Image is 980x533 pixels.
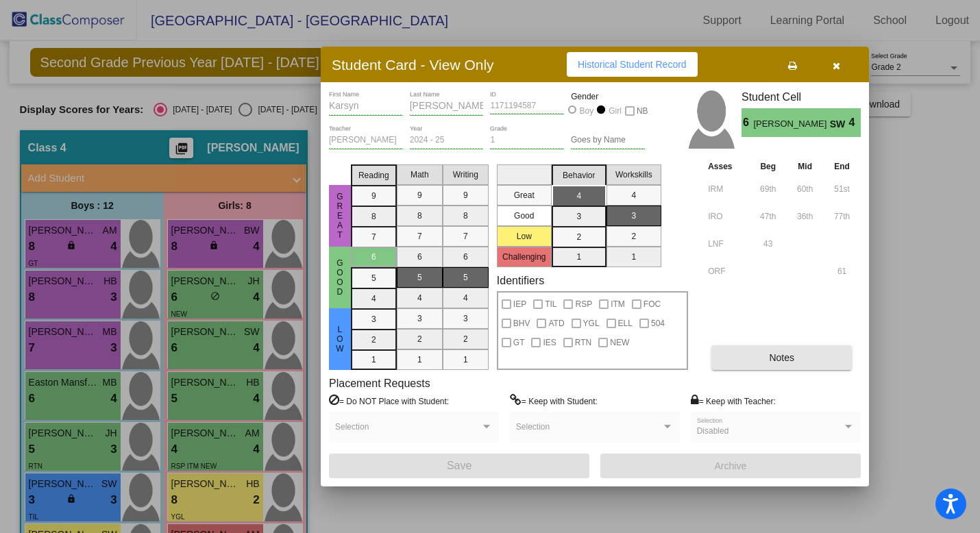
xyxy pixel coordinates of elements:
button: Historical Student Record [567,52,698,77]
span: NB [637,103,648,119]
span: Low [334,325,346,354]
span: IES [543,334,556,351]
th: End [823,159,861,174]
span: FOC [644,296,661,312]
span: Disabled [697,426,729,436]
span: NEW [610,334,629,351]
span: Historical Student Record [578,59,687,70]
mat-label: Gender [571,90,645,103]
div: Boy [579,105,594,117]
input: grade [490,136,564,145]
span: ATD [548,315,564,332]
span: Save [447,460,471,471]
th: Asses [705,159,749,174]
span: TIL [545,296,556,312]
span: ELL [618,315,633,332]
th: Mid [787,159,823,174]
input: teacher [329,136,403,145]
input: year [410,136,484,145]
label: = Do NOT Place with Student: [329,394,449,408]
span: SW [830,117,849,132]
th: Beg [749,159,787,174]
span: 6 [742,114,753,131]
span: IEP [513,296,526,312]
span: Archive [715,460,747,471]
input: Enter ID [490,101,564,111]
input: assessment [708,206,746,227]
button: Save [329,454,589,478]
div: Girl [608,105,622,117]
input: assessment [708,234,746,254]
label: = Keep with Teacher: [691,394,776,408]
button: Archive [600,454,861,478]
input: goes by name [571,136,645,145]
span: RTN [575,334,591,351]
input: assessment [708,261,746,282]
span: BHV [513,315,530,332]
span: Good [334,258,346,297]
span: YGL [583,315,600,332]
span: Notes [769,352,794,363]
label: Identifiers [497,274,544,287]
h3: Student Cell [742,90,861,103]
span: RSP [575,296,592,312]
span: ITM [611,296,625,312]
h3: Student Card - View Only [332,56,494,73]
span: [PERSON_NAME] [753,117,829,132]
label: = Keep with Student: [510,394,598,408]
input: assessment [708,179,746,199]
span: Great [334,192,346,240]
label: Placement Requests [329,377,430,390]
span: GT [513,334,525,351]
button: Notes [711,345,852,370]
span: 504 [651,315,665,332]
span: 4 [849,114,861,131]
